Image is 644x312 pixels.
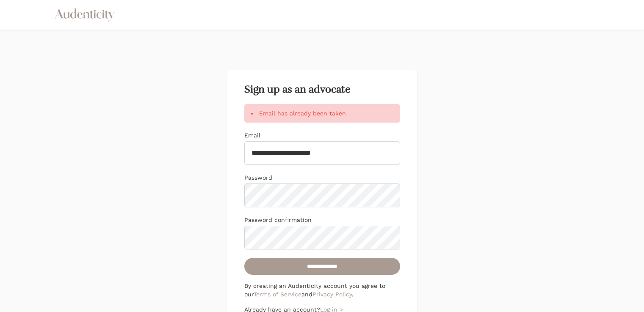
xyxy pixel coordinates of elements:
label: Password confirmation [244,216,312,223]
li: Email has already been taken [251,109,393,118]
p: By creating an Audenticity account you agree to our and . [244,282,400,298]
label: Password [244,174,272,181]
label: Email [244,132,260,139]
a: Privacy Policy [312,291,352,298]
h2: Sign up as an advocate [244,84,400,96]
a: Terms of Service [254,291,301,298]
